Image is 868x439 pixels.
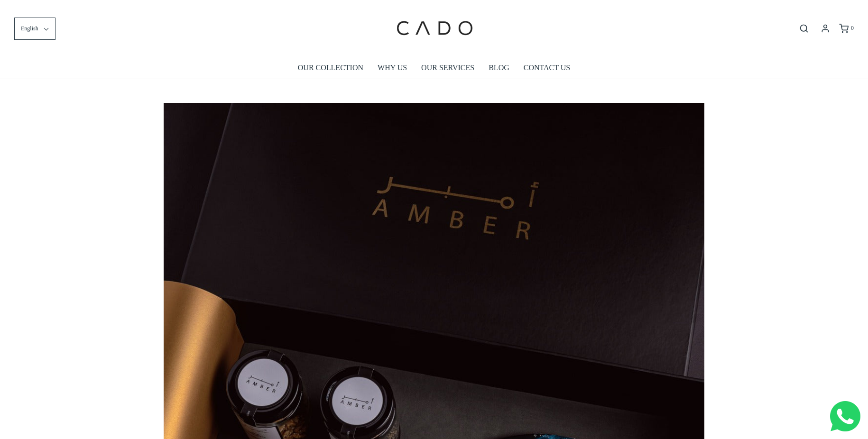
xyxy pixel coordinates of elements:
img: cadogifting [394,7,474,50]
a: BLOG [489,57,509,79]
span: English [21,24,38,33]
a: OUR SERVICES [421,57,474,79]
a: WHY US [378,57,407,79]
button: Open search bar [795,23,813,34]
button: English [14,18,55,40]
a: 0 [838,24,854,33]
span: 0 [851,25,854,31]
a: OUR COLLECTION [298,57,363,79]
img: Whatsapp [830,401,860,431]
a: CONTACT US [524,57,570,79]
